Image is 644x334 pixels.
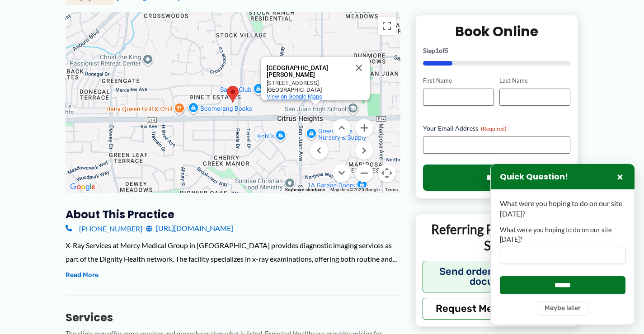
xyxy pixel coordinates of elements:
button: Request Medical Records [423,297,571,319]
label: Your Email Address [423,124,571,133]
button: Close [348,57,370,79]
span: (Required) [481,125,507,132]
div: San Juan High School [261,57,370,100]
span: 5 [445,47,448,54]
label: Last Name [499,76,570,85]
a: [PHONE_NUMBER] [66,221,142,235]
button: Keyboard shortcuts [285,187,325,193]
h3: Quick Question! [500,172,568,182]
img: Google [68,181,98,193]
h2: Book Online [423,23,571,40]
a: Open this area in Google Maps (opens a new window) [68,181,98,193]
button: Close [615,171,625,182]
p: What were you hoping to do on our site [DATE]? [500,198,625,219]
a: View on Google Maps [267,93,322,100]
div: [GEOGRAPHIC_DATA] [267,86,348,93]
button: Send orders and clinical documents [423,260,571,292]
button: Zoom in [355,119,373,137]
button: Move right [355,141,373,160]
div: X-Ray Services at Mercy Medical Group in [GEOGRAPHIC_DATA] provides diagnostic imaging services a... [66,239,400,265]
p: Step of [423,47,571,54]
a: Terms (opens in new tab) [385,187,398,192]
a: [URL][DOMAIN_NAME] [146,221,233,235]
button: Zoom out [355,164,373,182]
button: Move up [333,119,351,137]
div: [GEOGRAPHIC_DATA][PERSON_NAME] [267,65,348,78]
button: Move left [310,141,328,160]
button: Map camera controls [378,164,396,182]
p: Referring Providers and Staff [423,221,571,254]
label: First Name [423,76,494,85]
span: 1 [435,47,439,54]
button: Maybe later [537,301,588,315]
div: [STREET_ADDRESS] [267,80,348,86]
label: What were you hoping to do on our site [DATE]? [500,226,625,244]
button: Move down [333,164,351,182]
span: Map data ©2025 Google [330,187,380,192]
h3: About this practice [66,207,400,221]
button: Toggle fullscreen view [378,17,396,35]
h3: Services [66,310,400,325]
button: Read More [66,270,99,281]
